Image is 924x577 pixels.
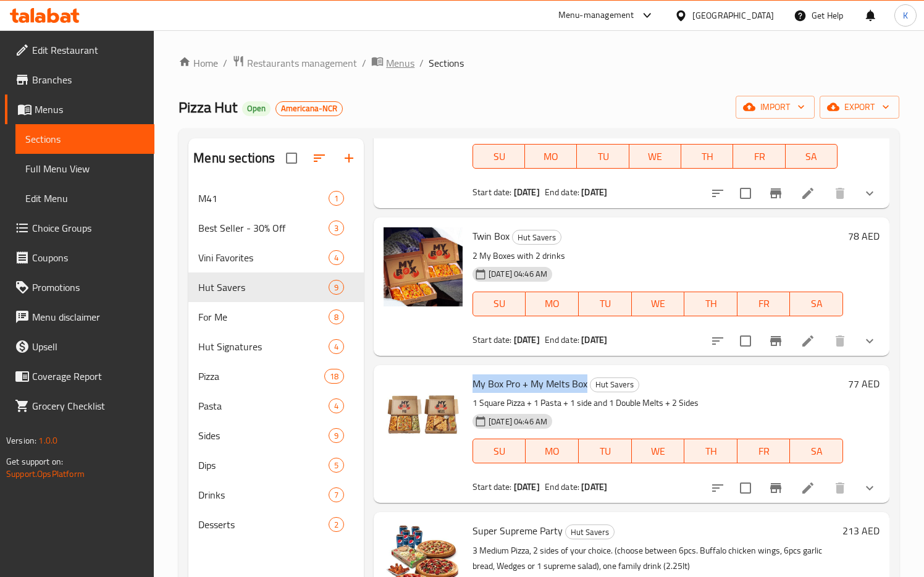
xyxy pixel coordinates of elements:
a: Promotions [5,272,154,302]
span: [DATE] 04:46 AM [484,416,552,427]
span: Upsell [32,339,145,354]
button: TH [684,439,737,463]
button: MO [526,439,579,463]
a: Sections [15,124,154,154]
div: Desserts [198,517,329,532]
a: Grocery Checklist [5,391,154,421]
span: Full Menu View [25,161,145,176]
button: WE [632,439,685,463]
span: Edit Restaurant [32,43,145,57]
span: FR [738,148,780,166]
span: Select to update [733,328,758,354]
span: Promotions [32,280,145,295]
div: Dips5 [188,450,364,480]
span: Select to update [733,180,758,206]
span: 9 [329,282,343,293]
span: Hut Savers [566,525,614,539]
div: Hut Savers [565,524,615,539]
button: TU [579,292,632,316]
span: Hut Savers [513,230,561,245]
div: M411 [188,183,364,213]
button: WE [629,144,681,169]
div: Hut Savers [512,230,561,245]
h6: 213 AED [842,522,880,539]
button: FR [733,144,785,169]
b: [DATE] [581,479,607,495]
b: [DATE] [581,332,607,348]
span: Start date: [472,332,512,348]
li: / [362,56,366,70]
span: Pizza [198,369,324,384]
span: Hut Savers [590,377,639,392]
span: FR [742,295,786,313]
span: My Box Pro + My Melts Box [472,374,587,393]
div: Hut Savers [198,280,329,295]
span: TU [582,148,624,166]
button: delete [825,179,855,208]
div: Hut Savers9 [188,272,364,302]
span: Americana-NCR [276,103,342,114]
span: WE [634,148,676,166]
button: Branch-specific-item [761,326,791,356]
span: 9 [329,430,343,442]
span: import [745,99,805,115]
span: 1 [329,193,343,204]
span: TH [689,295,733,313]
button: FR [737,292,791,316]
button: delete [825,326,855,356]
h2: Menu sections [193,149,275,167]
span: Start date: [472,184,512,200]
div: items [329,250,344,265]
span: Menus [35,102,145,117]
span: Vini Favorites [198,250,329,265]
div: items [329,191,344,206]
span: Select all sections [279,145,304,171]
span: Menu disclaimer [32,310,145,324]
button: delete [825,473,855,503]
div: items [329,428,344,443]
span: TU [584,295,627,313]
div: Open [242,101,271,116]
li: / [223,56,227,70]
a: Upsell [5,332,154,361]
span: Version: [6,432,36,449]
div: For Me [198,310,329,324]
button: TH [684,292,737,316]
a: Coverage Report [5,361,154,391]
b: [DATE] [514,479,540,495]
nav: Menu sections [188,179,364,544]
span: Branches [32,72,145,87]
button: export [820,96,899,119]
span: K [903,9,908,22]
span: Sides [198,428,329,443]
div: Dips [198,458,329,473]
span: 18 [325,371,343,382]
span: Coverage Report [32,369,145,384]
span: Start date: [472,479,512,495]
button: MO [525,144,577,169]
button: SU [472,292,526,316]
div: Best Seller - 30% Off3 [188,213,364,243]
div: items [329,310,344,324]
div: Desserts2 [188,510,364,539]
button: sort-choices [703,473,733,503]
a: Edit Restaurant [5,35,154,65]
img: Twin Box [384,227,463,306]
span: MO [531,442,574,460]
span: Grocery Checklist [32,398,145,413]
span: End date: [545,332,579,348]
a: Menus [371,55,414,71]
b: [DATE] [514,332,540,348]
span: 5 [329,460,343,471]
img: My Box Pro + My Melts Box [384,375,463,454]
div: items [329,487,344,502]
div: Hut Signatures4 [188,332,364,361]
a: Edit menu item [800,334,815,348]
button: SU [472,439,526,463]
span: Coupons [32,250,145,265]
a: Edit menu item [800,481,815,495]
span: Get support on: [6,453,63,470]
h6: 78 AED [848,227,880,245]
span: Pizza Hut [178,93,237,121]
